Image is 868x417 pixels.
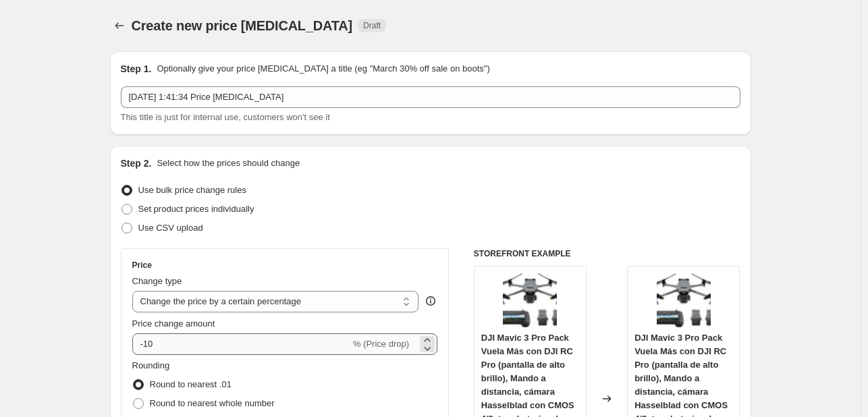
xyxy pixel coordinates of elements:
div: help [424,294,437,308]
h3: Price [132,260,152,271]
span: Use bulk price change rules [138,185,246,195]
span: Draft [363,20,381,31]
img: 61wLkzNi_7L._AC_SL1500_80x.jpg [657,273,711,327]
h2: Step 1. [121,62,152,76]
h2: Step 2. [121,157,152,170]
input: -15 [132,333,350,355]
span: Change type [132,276,182,286]
span: Rounding [132,360,170,370]
p: Select how the prices should change [157,157,300,170]
span: Price change amount [132,318,215,329]
h6: STOREFRONT EXAMPLE [474,248,740,259]
img: 61wLkzNi_7L._AC_SL1500_80x.jpg [503,273,557,327]
span: % (Price drop) [353,339,409,349]
input: 30% off holiday sale [121,86,740,108]
span: Create new price [MEDICAL_DATA] [132,18,353,33]
span: Use CSV upload [138,223,203,233]
span: Round to nearest .01 [150,379,232,389]
span: Round to nearest whole number [150,398,275,408]
span: This title is just for internal use, customers won't see it [121,112,330,122]
p: Optionally give your price [MEDICAL_DATA] a title (eg "March 30% off sale on boots") [157,62,489,76]
span: Set product prices individually [138,204,254,214]
button: Price change jobs [110,16,129,35]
